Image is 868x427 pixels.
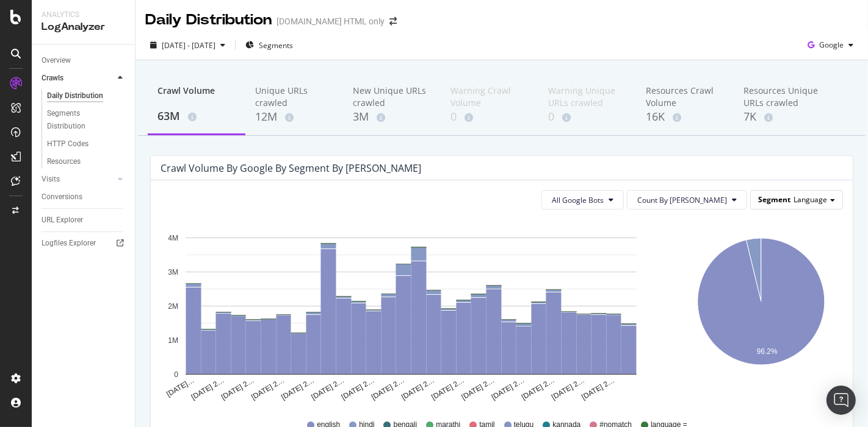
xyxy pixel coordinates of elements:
[42,237,126,250] a: Logfiles Explorer
[161,162,421,174] div: Crawl Volume by google by Segment by [PERSON_NAME]
[145,10,272,30] div: Daily Distribution
[259,40,293,51] span: Segments
[42,214,83,227] div: URL Explorer
[637,195,727,205] span: Count By Day
[157,108,236,124] div: 63M
[541,190,624,210] button: All Google Bots
[162,40,215,51] span: [DATE] - [DATE]
[241,35,298,55] button: Segments
[353,85,431,109] div: New Unique URLs crawled
[826,386,856,415] div: Open Intercom Messenger
[42,10,125,20] div: Analytics
[161,219,662,402] svg: A chart.
[47,90,103,102] div: Daily Distribution
[277,15,385,27] div: [DOMAIN_NAME] HTML only
[47,138,89,150] div: HTTP Codes
[682,219,841,402] svg: A chart.
[47,90,126,102] a: Daily Distribution
[42,173,114,186] a: Visits
[42,54,71,67] div: Overview
[168,302,178,311] text: 2M
[174,370,178,379] text: 0
[42,191,82,203] div: Conversions
[157,85,236,108] div: Crawl Volume
[794,194,827,205] span: Language
[552,195,604,205] span: All Google Bots
[47,155,81,168] div: Resources
[743,109,822,125] div: 7K
[353,109,431,125] div: 3M
[756,347,777,356] text: 96.2%
[743,85,822,109] div: Resources Unique URLs crawled
[819,40,844,50] span: Google
[450,85,529,109] div: Warning Crawl Volume
[548,85,626,109] div: Warning Unique URLs crawled
[47,107,126,133] a: Segments Distribution
[42,20,125,34] div: LogAnalyzer
[627,190,747,210] button: Count By [PERSON_NAME]
[42,214,126,227] a: URL Explorer
[646,85,724,109] div: Resources Crawl Volume
[47,107,115,133] div: Segments Distribution
[47,155,126,168] a: Resources
[255,85,333,109] div: Unique URLs crawled
[42,191,126,203] a: Conversions
[168,234,178,242] text: 4M
[548,109,626,125] div: 0
[42,72,63,85] div: Crawls
[450,109,529,125] div: 0
[168,336,178,345] text: 1M
[42,72,114,85] a: Crawls
[168,268,178,277] text: 3M
[758,194,790,205] span: Segment
[389,17,397,26] div: arrow-right-arrow-left
[803,35,858,55] button: Google
[42,54,126,67] a: Overview
[47,138,126,150] a: HTTP Codes
[42,173,60,186] div: Visits
[255,109,333,125] div: 12M
[145,35,230,55] button: [DATE] - [DATE]
[646,109,724,125] div: 16K
[42,237,96,250] div: Logfiles Explorer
